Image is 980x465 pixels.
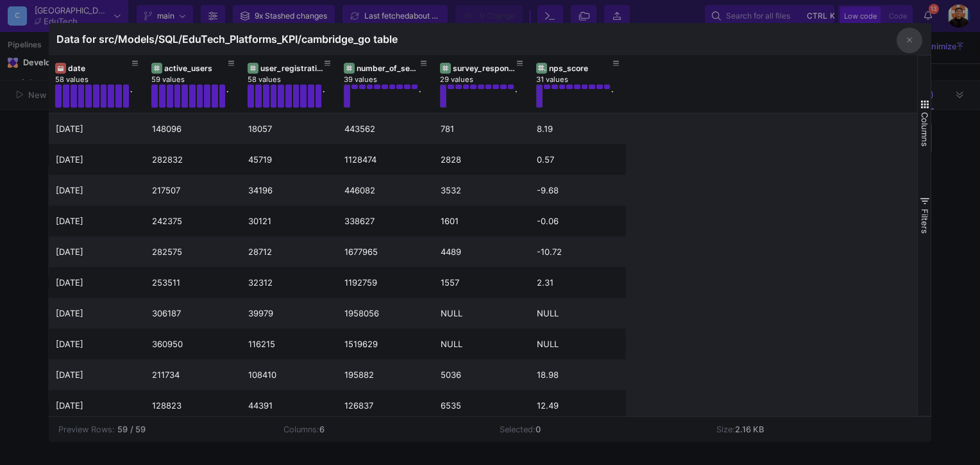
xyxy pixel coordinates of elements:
[441,329,523,359] div: NULL
[344,360,427,390] div: 195882
[152,298,234,329] div: 306187
[56,268,138,298] div: [DATE]
[152,145,234,175] div: 282832
[56,206,138,236] div: [DATE]
[260,63,324,73] div: user_registrations
[344,391,427,421] div: 126837
[537,329,619,359] div: NULL
[344,329,427,359] div: 1519629
[248,360,330,390] div: 108410
[549,63,612,73] div: nps_score
[323,85,325,108] div: .
[453,63,516,73] div: survey_responses
[152,175,234,206] div: 217507
[56,360,138,390] div: [DATE]
[248,237,330,267] div: 28712
[344,237,427,267] div: 1677965
[68,63,131,73] div: date
[248,75,344,85] div: 58 values
[537,206,619,236] div: -0.06
[248,114,330,144] div: 18057
[152,206,234,236] div: 242375
[56,391,138,421] div: [DATE]
[226,85,228,108] div: .
[536,425,541,434] b: 0
[344,75,440,85] div: 39 values
[248,206,330,236] div: 30121
[344,145,427,175] div: 1128474
[441,298,523,329] div: NULL
[248,329,330,359] div: 116215
[490,417,707,442] td: Selected:
[536,75,632,85] div: 31 values
[441,206,523,236] div: 1601
[537,114,619,144] div: 8.19
[537,145,619,175] div: 0.57
[55,75,151,85] div: 58 values
[58,423,115,436] div: Preview Rows:
[130,423,146,436] b: / 59
[537,175,619,206] div: -9.68
[130,85,132,108] div: .
[319,425,325,434] b: 6
[117,423,128,436] b: 59
[164,63,228,73] div: active_users
[441,145,523,175] div: 2828
[611,85,613,108] div: .
[56,237,138,267] div: [DATE]
[56,33,398,45] div: Data for src/Models/SQL/EduTech_Platforms_KPI/cambridge_go table
[537,360,619,390] div: 18.98
[56,329,138,359] div: [DATE]
[152,329,234,359] div: 360950
[537,391,619,421] div: 12.49
[274,417,491,442] td: Columns:
[344,206,427,236] div: 338627
[441,268,523,298] div: 1557
[441,360,523,390] div: 5036
[344,175,427,206] div: 446082
[344,298,427,329] div: 1958056
[537,237,619,267] div: -10.72
[56,175,138,206] div: [DATE]
[440,75,536,85] div: 29 values
[152,237,234,267] div: 282575
[441,391,523,421] div: 6535
[248,298,330,329] div: 39979
[357,63,420,73] div: number_of_sessions
[515,85,517,108] div: .
[707,417,924,442] td: Size:
[920,112,930,147] span: Columns
[248,268,330,298] div: 32312
[920,209,930,234] span: Filters
[56,298,138,329] div: [DATE]
[537,268,619,298] div: 2.31
[151,75,248,85] div: 59 values
[248,145,330,175] div: 45719
[248,391,330,421] div: 44391
[344,114,427,144] div: 443562
[248,175,330,206] div: 34196
[152,360,234,390] div: 211734
[537,298,619,329] div: NULL
[441,175,523,206] div: 3532
[344,268,427,298] div: 1192759
[441,237,523,267] div: 4489
[152,114,234,144] div: 148096
[419,85,421,108] div: .
[152,268,234,298] div: 253511
[56,114,138,144] div: [DATE]
[441,114,523,144] div: 781
[735,425,764,434] b: 2.16 KB
[56,145,138,175] div: [DATE]
[152,391,234,421] div: 128823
